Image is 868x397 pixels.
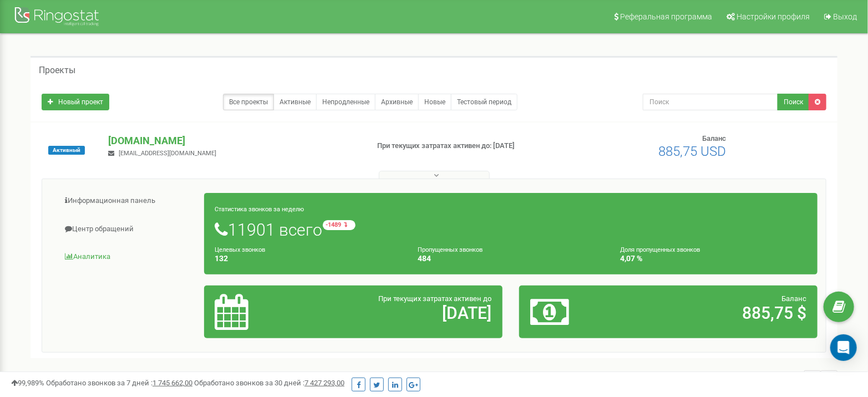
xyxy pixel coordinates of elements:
[418,255,603,263] h4: 484
[153,379,192,387] u: 1 745 662,00
[781,294,806,303] span: Баланс
[119,150,216,157] span: [EMAIL_ADDRESS][DOMAIN_NAME]
[833,12,857,21] span: Выход
[313,304,491,322] h2: [DATE]
[194,379,344,387] span: Обработано звонков за 30 дней :
[50,216,205,243] a: Центр обращений
[215,220,806,239] h1: 11901 всего
[737,12,810,21] span: Настройки профиля
[273,94,317,110] a: Активные
[42,94,109,110] a: Новый проект
[418,246,483,253] small: Пропущенных звонков
[643,94,778,110] input: Поиск
[771,370,804,387] span: 1 - 1 of 1
[50,243,205,271] a: Аналитика
[702,134,726,142] span: Баланс
[378,294,491,303] span: При текущих затратах активен до
[46,379,192,387] span: Обработано звонков за 7 дней :
[39,65,75,75] h5: Проекты
[658,144,726,159] span: 885,75 USD
[451,94,517,110] a: Тестовый период
[48,146,85,155] span: Активный
[50,187,205,215] a: Информационная панель
[323,220,356,230] small: -1489
[778,94,809,110] button: Поиск
[108,134,359,148] p: [DOMAIN_NAME]
[620,12,712,21] span: Реферальная программа
[215,255,401,263] h4: 132
[215,206,304,213] small: Статистика звонков за неделю
[621,255,806,263] h4: 4,07 %
[11,379,44,387] span: 99,989%
[375,94,419,110] a: Архивные
[223,94,274,110] a: Все проекты
[377,141,561,151] p: При текущих затратах активен до: [DATE]
[621,246,701,253] small: Доля пропущенных звонков
[418,94,451,110] a: Новые
[628,304,806,322] h2: 885,75 $
[304,379,344,387] u: 7 427 293,00
[215,246,266,253] small: Целевых звонков
[316,94,375,110] a: Непродленные
[830,334,857,361] div: Open Intercom Messenger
